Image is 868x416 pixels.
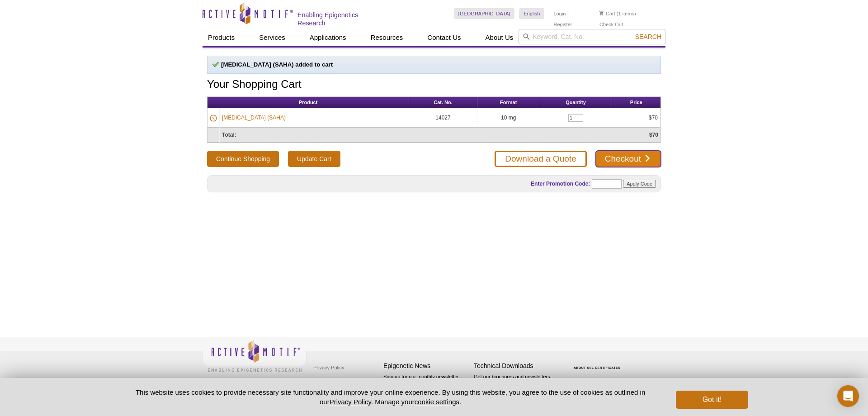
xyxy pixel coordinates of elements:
[474,373,560,396] p: Get our brochures and newsletters, or request them by mail.
[574,366,621,369] a: ABOUT SSL CERTIFICATES
[519,29,665,44] input: Keyword, Cat. No.
[630,100,642,105] span: Price
[288,151,340,167] input: Update Cart
[212,61,656,69] p: [MEDICAL_DATA] (SAHA) added to cart
[203,29,240,46] a: Products
[222,114,286,122] a: [MEDICAL_DATA] (SAHA)
[553,21,572,28] a: Register
[599,11,604,15] img: Your Cart
[299,100,318,105] span: Product
[120,387,661,406] p: This website uses cookies to provide necessary site functionality and improve your online experie...
[519,8,544,19] a: English
[297,11,387,27] h2: Enabling Epigenetics Research
[207,151,279,167] button: Continue Shopping
[564,353,632,373] table: Click to Verify - This site chose Symantec SSL for secure e-commerce and confidential communicati...
[480,29,519,46] a: About Us
[330,398,371,406] a: Privacy Policy
[409,108,477,128] td: 14027
[635,33,661,40] span: Search
[500,100,517,105] span: Format
[566,100,586,105] span: Quantity
[207,78,661,91] h1: Your Shopping Cart
[365,29,409,46] a: Resources
[383,373,469,404] p: Sign up for our monthly newsletter highlighting recent publications in the field of epigenetics.
[837,385,859,407] div: Open Intercom Messenger
[222,132,236,138] strong: Total:
[649,132,658,138] strong: $70
[254,29,291,46] a: Services
[311,374,359,388] a: Terms & Conditions
[568,8,570,19] li: |
[612,108,660,128] td: $70
[434,100,453,105] span: Cat. No.
[623,180,656,188] input: Apply Code
[474,362,560,370] h4: Technical Downloads
[676,391,748,409] button: Got it!
[632,33,664,41] button: Search
[203,337,307,374] img: Active Motif,
[553,10,566,17] a: Login
[454,8,515,19] a: [GEOGRAPHIC_DATA]
[599,21,623,28] a: Check Out
[477,108,540,128] td: 10 mg
[530,181,590,187] label: Enter Promotion Code:
[304,29,352,46] a: Applications
[599,8,636,19] li: (1 items)
[422,29,466,46] a: Contact Us
[383,362,469,370] h4: Epigenetic News
[599,10,615,17] a: Cart
[596,151,661,167] a: Checkout
[638,8,640,19] li: |
[415,398,459,406] button: cookie settings
[495,151,586,167] a: Download a Quote
[311,361,346,374] a: Privacy Policy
